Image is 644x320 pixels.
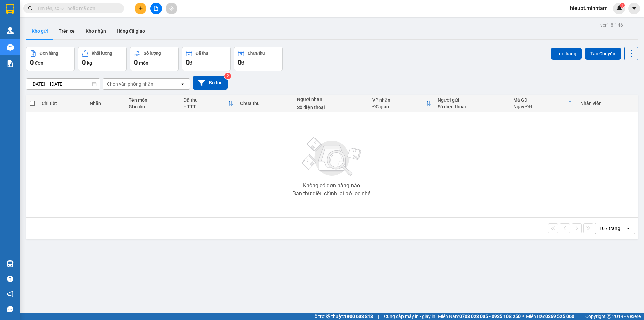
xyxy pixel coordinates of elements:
[135,3,146,14] button: plus
[513,104,568,109] div: Ngày ĐH
[129,104,177,109] div: Ghi chú
[169,6,174,11] span: aim
[600,21,623,29] div: ver 1.8.146
[513,97,568,103] div: Mã GD
[82,58,86,66] span: 0
[26,79,100,89] input: Select a date range.
[30,58,34,66] span: 0
[150,3,162,14] button: file-add
[626,226,631,231] svg: open
[183,104,228,109] div: HTTT
[7,306,13,312] span: message
[579,313,580,320] span: |
[297,97,366,102] div: Người nhận
[565,4,613,12] span: hieubt.minhtam
[297,105,366,110] div: Số điện thoại
[621,3,623,8] span: 1
[6,4,14,14] img: logo-vxr
[78,47,127,71] button: Khối lượng0kg
[183,97,228,103] div: Đã thu
[510,95,577,112] th: Toggle SortBy
[107,81,153,87] div: Chọn văn phòng nhận
[7,60,14,67] img: solution-icon
[224,73,231,79] sup: 2
[344,314,373,319] strong: 1900 633 818
[620,3,625,8] sup: 1
[378,313,379,320] span: |
[628,3,640,14] button: caret-down
[92,51,112,56] div: Khối lượng
[90,101,122,106] div: Nhãn
[372,104,426,109] div: ĐC giao
[7,27,14,34] img: warehouse-icon
[80,23,111,39] button: Kho nhận
[607,314,611,319] span: copyright
[26,47,75,71] button: Đơn hàng0đơn
[438,104,506,109] div: Số điện thoại
[311,313,373,320] span: Hỗ trợ kỹ thuật:
[134,58,138,66] span: 0
[551,48,582,60] button: Lên hàng
[193,76,228,90] button: Bộ lọc
[28,6,33,11] span: search
[616,5,622,11] img: icon-new-feature
[545,314,574,319] strong: 0369 525 060
[580,101,635,106] div: Nhân viên
[154,6,158,11] span: file-add
[139,60,148,66] span: món
[186,58,190,66] span: 0
[129,97,177,103] div: Tên món
[234,47,283,71] button: Chưa thu0đ
[7,291,13,297] span: notification
[369,95,434,112] th: Toggle SortBy
[299,133,366,180] img: svg+xml;base64,PHN2ZyBjbGFzcz0ibGlzdC1wbHVnX19zdmciIHhtbG5zPSJodHRwOi8vd3d3LnczLm9yZy8yMDAwL3N2Zy...
[144,51,161,56] div: Số lượng
[303,183,361,188] div: Không có đơn hàng nào.
[292,191,372,196] div: Bạn thử điều chỉnh lại bộ lọc nhé!
[35,60,43,66] span: đơn
[384,313,436,320] span: Cung cấp máy in - giấy in:
[196,51,208,56] div: Đã thu
[87,60,92,66] span: kg
[166,3,177,14] button: aim
[585,48,621,60] button: Tạo Chuyến
[42,101,83,106] div: Chi tiết
[438,313,521,320] span: Miền Nam
[7,276,13,282] span: question-circle
[526,313,574,320] span: Miền Bắc
[372,97,426,103] div: VP nhận
[26,23,53,39] button: Kho gửi
[180,95,237,112] th: Toggle SortBy
[190,60,192,66] span: đ
[111,23,150,39] button: Hàng đã giao
[40,51,58,56] div: Đơn hàng
[7,260,14,267] img: warehouse-icon
[53,23,80,39] button: Trên xe
[180,81,185,87] svg: open
[240,101,290,106] div: Chưa thu
[238,58,241,66] span: 0
[248,51,265,56] div: Chưa thu
[241,60,244,66] span: đ
[182,47,231,71] button: Đã thu0đ
[7,44,14,51] img: warehouse-icon
[599,225,620,232] div: 10 / trang
[438,97,506,103] div: Người gửi
[138,6,143,11] span: plus
[522,315,524,318] span: ⚪️
[459,314,521,319] strong: 0708 023 035 - 0935 103 250
[631,5,637,11] span: caret-down
[130,47,179,71] button: Số lượng0món
[37,5,116,12] input: Tìm tên, số ĐT hoặc mã đơn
